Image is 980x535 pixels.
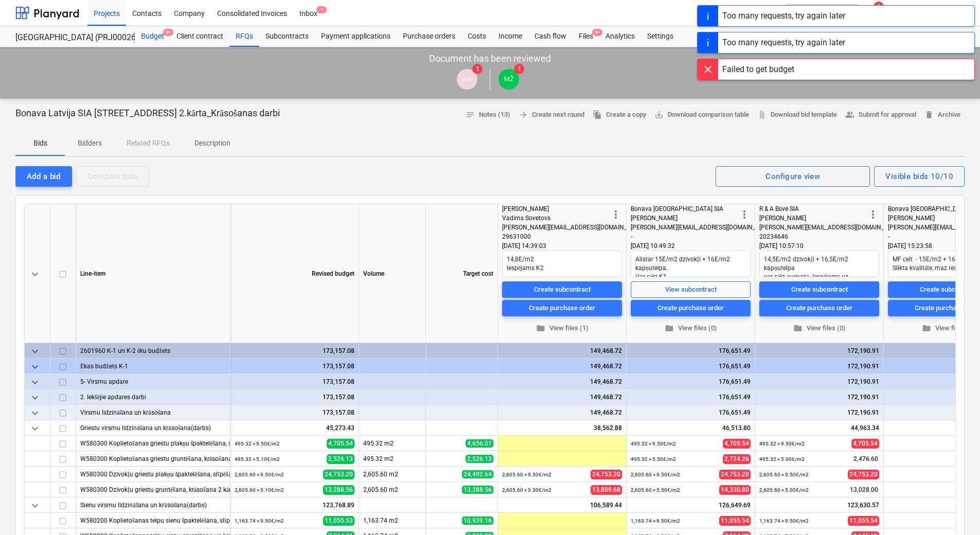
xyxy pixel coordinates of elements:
[765,170,820,183] div: Configure view
[759,456,805,462] small: 495.32 × 5.00€ / m2
[235,343,354,359] div: 173,157.08
[528,26,573,47] div: Cash flow
[502,224,646,231] span: [PERSON_NAME][EMAIL_ADDRESS][DOMAIN_NAME]
[641,26,680,47] a: Settings
[759,343,879,359] div: 172,190.91
[80,359,226,373] div: Ēkas budžets K-1
[599,26,641,47] a: Analytics
[791,283,848,295] div: Create subcontract
[759,241,879,251] div: [DATE] 10:57:10
[874,166,965,187] button: Visible bids 10/10
[502,204,610,213] div: [PERSON_NAME]
[851,439,879,449] span: 4,705.54
[502,232,610,241] div: 29631000
[502,389,622,405] div: 149,468.72
[631,343,751,359] div: 176,651.49
[759,359,879,374] div: 172,190.91
[28,138,52,149] p: Bids
[631,224,774,231] span: [PERSON_NAME][EMAIL_ADDRESS][DOMAIN_NAME]
[631,374,751,389] div: 176,651.49
[924,110,934,119] span: delete
[29,376,41,388] span: keyboard_arrow_down
[466,455,493,463] span: 2,526.13
[759,420,879,436] div: 44,963.34
[845,110,854,119] span: people_alt
[80,389,226,404] div: 2. Iekšējie apdares darbi
[472,64,483,74] span: 1
[359,513,426,528] div: 1,163.74 m2
[29,391,41,404] span: keyboard_arrow_down
[848,470,879,479] span: 24,753.20
[589,107,650,123] button: Create a copy
[235,487,284,493] small: 2,605.60 × 5.10€ / m2
[502,472,551,477] small: 2,605.60 × 9.50€ / m2
[763,323,875,334] span: View files (0)
[885,170,953,183] div: Visible bids 10/10
[793,324,803,333] span: folder
[80,374,226,389] div: 5- Virsmu apdare
[457,69,477,90] div: Aleksandrs Kamerdinerovs
[77,138,102,149] p: Bidders
[502,281,622,298] button: Create subcontract
[462,470,493,478] span: 24,492.64
[80,451,226,466] div: W580300 Koplietošanas griestu gruntēšana, krāsošana 2 kārtās
[27,170,61,183] div: Add a bid
[631,251,751,277] textarea: Alistar 15E/m2 dzīvokļi + 16E/m2 kapņutelpa. Var sākt K1
[462,486,493,494] span: 13,288.56
[29,361,41,373] span: keyboard_arrow_down
[849,486,879,494] span: 13,028.00
[922,324,931,333] span: folder
[722,10,845,22] div: Too many requests, try again later
[235,456,280,462] small: 495.32 × 5.10€ / m2
[514,107,589,123] button: Create next round
[135,26,170,47] div: Budget
[135,26,170,47] a: Budget9+
[80,405,226,420] div: Virsmu līdzināšana un krāsošana
[759,441,805,447] small: 495.32 × 9.50€ / m2
[631,456,676,462] small: 495.32 × 5.50€ / m2
[502,300,622,316] button: Create purchase order
[631,472,680,477] small: 2,605.60 × 9.50€ / m2
[466,109,510,121] span: Notes (13)
[610,208,622,221] span: more_vert
[229,26,259,47] a: RFQs
[502,343,622,359] div: 149,468.72
[80,482,226,497] div: W580300 Dzīvokļu griestu gruntēšana, krāsošana 2 kārtās
[235,497,354,513] div: 123,768.89
[259,26,315,47] div: Subcontracts
[654,109,749,121] span: Download comparison table
[359,482,426,497] div: 2,605.60 m2
[759,320,879,336] button: View files (0)
[29,345,41,358] span: keyboard_arrow_down
[665,324,674,333] span: folder
[80,467,226,481] div: W580300 Dzīvokļu griestu plakņu špaktelēšana, slīpēšana
[759,224,903,231] span: [PERSON_NAME][EMAIL_ADDRESS][DOMAIN_NAME]
[397,26,461,47] a: Purchase orders
[323,485,354,495] span: 13,288.56
[359,467,426,482] div: 2,605.60 m2
[519,110,528,119] span: arrow_forward
[235,359,354,374] div: 173,157.08
[631,389,751,405] div: 176,651.49
[466,110,475,119] span: notes
[492,26,528,47] a: Income
[759,204,867,213] div: R & A Būve SIA
[867,208,879,221] span: more_vert
[631,281,751,298] button: View subcontract
[631,487,680,493] small: 2,605.60 × 5.50€ / m2
[534,283,591,295] div: Create subcontract
[230,204,359,343] div: Revised budget
[502,359,622,374] div: 149,468.72
[15,107,280,119] p: Bonava Latvija SIA [STREET_ADDRESS] 2.kārta_Krāsošanas darbi
[591,485,622,495] span: 13,809.68
[719,470,751,479] span: 24,753.20
[323,470,354,479] span: 24,753.20
[29,268,41,280] span: keyboard_arrow_down
[315,26,397,47] div: Payment applications
[757,110,767,119] span: attach_file
[591,470,622,479] span: 24,753.20
[759,472,809,477] small: 2,605.60 × 9.50€ / m2
[461,26,492,47] div: Costs
[631,320,751,336] button: View files (0)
